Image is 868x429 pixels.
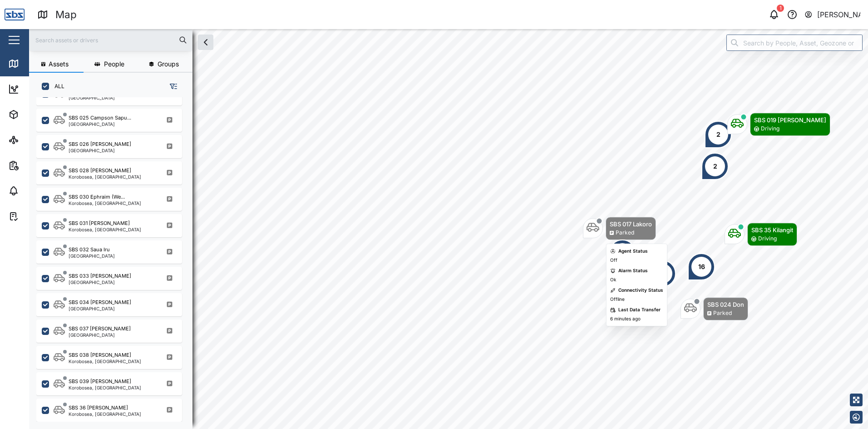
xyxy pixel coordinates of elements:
[817,9,861,20] div: [PERSON_NAME]
[24,160,54,170] div: Reports
[5,5,25,25] img: Main Logo
[618,267,648,274] div: Alarm Status
[618,248,648,255] div: Agent Status
[69,148,131,153] div: [GEOGRAPHIC_DATA]
[610,276,616,284] div: Ok
[69,333,131,337] div: [GEOGRAPHIC_DATA]
[69,219,130,227] div: SBS 031 [PERSON_NAME]
[69,140,131,148] div: SBS 026 [PERSON_NAME]
[777,5,784,12] div: 1
[713,309,732,318] div: Parked
[24,110,52,120] div: Assets
[24,211,49,221] div: Tasks
[69,306,131,311] div: [GEOGRAPHIC_DATA]
[69,272,131,280] div: SBS 033 [PERSON_NAME]
[681,297,748,320] div: Map marker
[618,287,663,294] div: Connectivity Status
[688,253,715,280] div: Map marker
[69,385,141,390] div: Korobosea, [GEOGRAPHIC_DATA]
[49,83,64,90] label: ALL
[618,306,661,314] div: Last Data Transfer
[751,225,793,234] div: SBS 35 Kilangit
[707,300,744,309] div: SBS 024 Don
[616,229,634,237] div: Parked
[69,167,131,175] div: SBS 028 [PERSON_NAME]
[69,122,131,126] div: [GEOGRAPHIC_DATA]
[104,61,124,67] span: People
[69,246,110,254] div: SBS 032 Saua Iru
[69,299,131,306] div: SBS 034 [PERSON_NAME]
[725,223,797,246] div: Map marker
[158,61,179,67] span: Groups
[610,219,652,229] div: SBS 017 Lakoro
[583,217,656,240] div: Map marker
[49,61,69,67] span: Assets
[69,193,125,201] div: SBS 030 Ephraim (We...
[713,161,717,171] div: 2
[69,412,141,416] div: Korobosea, [GEOGRAPHIC_DATA]
[69,201,141,205] div: Korobosea, [GEOGRAPHIC_DATA]
[24,59,44,69] div: Map
[69,359,141,364] div: Korobosea, [GEOGRAPHIC_DATA]
[761,125,779,133] div: Driving
[716,130,720,140] div: 2
[29,29,868,429] canvas: Map
[69,254,115,258] div: [GEOGRAPHIC_DATA]
[24,84,64,94] div: Dashboard
[705,121,732,148] div: Map marker
[758,234,777,243] div: Driving
[727,113,830,136] div: Map marker
[35,33,187,47] input: Search assets or drivers
[754,115,826,125] div: SBS 019 [PERSON_NAME]
[24,135,45,145] div: Sites
[804,8,861,21] button: [PERSON_NAME]
[69,175,141,179] div: Korobosea, [GEOGRAPHIC_DATA]
[69,378,131,385] div: SBS 039 [PERSON_NAME]
[69,325,131,333] div: SBS 037 [PERSON_NAME]
[609,239,636,267] div: Map marker
[55,7,77,23] div: Map
[69,95,115,100] div: [GEOGRAPHIC_DATA]
[701,153,729,180] div: Map marker
[69,227,141,232] div: Korobosea, [GEOGRAPHIC_DATA]
[24,186,52,196] div: Alarms
[69,280,131,284] div: [GEOGRAPHIC_DATA]
[69,404,128,412] div: SBS 36 [PERSON_NAME]
[726,35,863,51] input: Search by People, Asset, Geozone or Place
[610,296,625,303] div: Offline
[610,315,641,323] div: 6 minutes ago
[698,262,705,272] div: 16
[610,257,617,264] div: Off
[69,351,131,359] div: SBS 038 [PERSON_NAME]
[69,114,131,122] div: SBS 025 Campson Sapu...
[36,97,192,422] div: grid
